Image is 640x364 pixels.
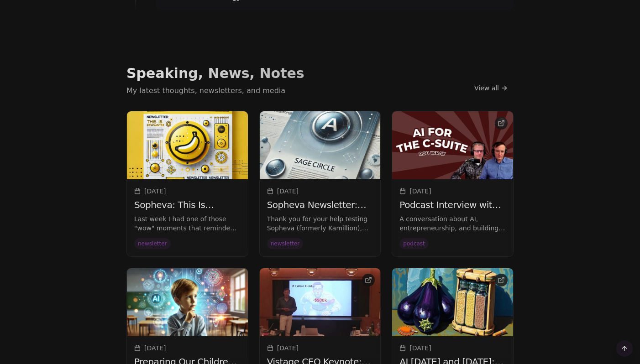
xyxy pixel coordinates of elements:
[267,238,304,249] span: newsletter
[134,238,171,249] span: newsletter
[277,187,299,196] time: [DATE]
[469,80,514,96] a: View all
[260,111,381,256] a: Sopheva Newsletter: Kickoff Beta Newsletter[DATE]Sopheva Newsletter: Kickoff Beta NewsletterThank...
[126,65,304,82] h2: Speaking, News, Notes
[399,214,506,233] p: A conversation about AI, entrepreneurship, and building Sopheva.
[267,214,373,233] p: Thank you for your help testing Sopheva (formerly Kamillion), my latest product idea that creates...
[409,343,431,353] time: [DATE]
[399,238,428,249] span: podcast
[392,111,513,256] a: Podcast Interview with Chad Harvey[DATE]Podcast Interview with [PERSON_NAME]A conversation about ...
[127,111,248,256] a: Sopheva: This Is Bananas![DATE]Sopheva: This Is Bananas!Last week I had one of those "wow" moment...
[144,187,166,196] time: [DATE]
[616,340,633,357] button: Scroll to top
[127,268,248,336] img: Preparing Our Children for an AI World With No Manual
[260,268,381,336] img: Vistage CEO Keynote: Deploying AI in Business
[409,187,431,196] time: [DATE]
[134,199,241,211] h3: Sopheva: This Is Bananas!
[267,199,373,211] h3: Sopheva Newsletter: Kickoff Beta Newsletter
[260,111,381,179] img: Sopheva Newsletter: Kickoff Beta Newsletter
[144,343,166,353] time: [DATE]
[474,83,499,93] span: View all
[399,199,506,211] h3: Podcast Interview with [PERSON_NAME]
[127,111,248,179] img: Sopheva: This Is Bananas!
[126,85,304,96] p: My latest thoughts, newsletters, and media
[277,343,299,353] time: [DATE]
[392,111,513,179] img: Podcast Interview with Chad Harvey
[134,214,241,233] p: Last week I had one of those "wow" moments that reminded me why I love innovation. I deployed a ~...
[392,268,513,336] img: AI Today and Tomorrow: Podcast with Julie Gammack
